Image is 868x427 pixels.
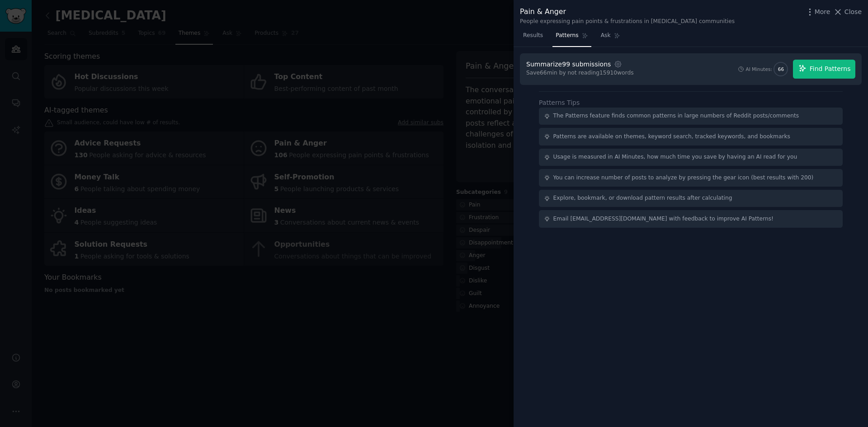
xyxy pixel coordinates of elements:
div: Email [EMAIL_ADDRESS][DOMAIN_NAME] with feedback to improve AI Patterns! [553,215,774,223]
button: More [805,7,830,17]
button: Find Patterns [793,60,855,79]
div: You can increase number of posts to analyze by pressing the gear icon (best results with 200) [553,174,814,182]
div: AI Minutes: [745,66,772,72]
div: Explore, bookmark, or download pattern results after calculating [553,194,732,202]
div: Save 66 min by not reading 15910 words [526,69,634,77]
span: Ask [601,32,611,40]
a: Results [520,28,546,47]
div: The Patterns feature finds common patterns in large numbers of Reddit posts/comments [553,112,799,120]
span: Find Patterns [810,64,851,74]
div: Usage is measured in AI Minutes, how much time you save by having an AI read for you [553,153,797,161]
span: Patterns [556,32,578,40]
button: Close [833,7,862,17]
div: Summarize 99 submissions [526,60,611,69]
div: Pain & Anger [520,6,735,18]
label: Patterns Tips [539,99,580,106]
div: Patterns are available on themes, keyword search, tracked keywords, and bookmarks [553,133,790,141]
div: People expressing pain points & frustrations in [MEDICAL_DATA] communities [520,18,735,26]
span: Results [523,32,543,40]
a: Patterns [552,28,591,47]
span: 66 [778,66,784,72]
span: More [815,7,830,17]
span: Close [844,7,862,17]
a: Ask [598,28,623,47]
